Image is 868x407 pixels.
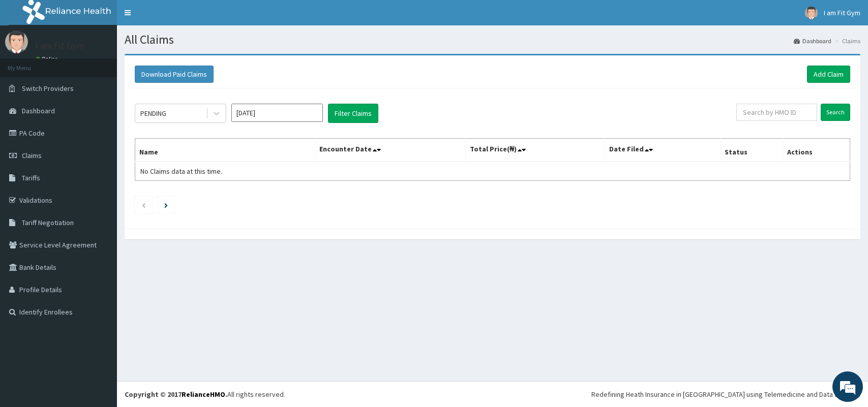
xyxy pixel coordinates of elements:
p: I am Fit Gym [36,41,84,50]
img: User Image [805,7,818,19]
img: User Image [5,30,28,53]
th: Date Filed [605,139,721,162]
li: Claims [832,37,860,45]
span: I am Fit Gym [824,8,860,17]
footer: All rights reserved. [117,381,868,407]
a: RelianceHMO [182,390,225,399]
a: Next page [164,200,168,209]
th: Status [721,139,783,162]
span: Tariff Negotiation [22,218,74,227]
input: Select Month and Year [231,104,323,122]
th: Encounter Date [315,139,466,162]
h1: All Claims [125,33,860,46]
th: Total Price(₦) [466,139,605,162]
button: Filter Claims [328,104,378,123]
button: Download Paid Claims [135,66,214,83]
span: Tariffs [22,173,40,182]
div: PENDING [140,108,166,118]
a: Add Claim [807,66,850,83]
th: Actions [783,139,850,162]
th: Name [135,139,315,162]
span: Dashboard [22,106,55,115]
span: Claims [22,151,42,160]
input: Search [821,104,850,121]
span: No Claims data at this time. [140,167,222,176]
strong: Copyright © 2017 . [125,390,227,399]
a: Dashboard [794,37,831,45]
input: Search by HMO ID [736,104,817,121]
span: Switch Providers [22,84,74,93]
a: Previous page [141,200,146,209]
a: Online [36,55,60,62]
div: Redefining Heath Insurance in [GEOGRAPHIC_DATA] using Telemedicine and Data Science! [591,389,860,399]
